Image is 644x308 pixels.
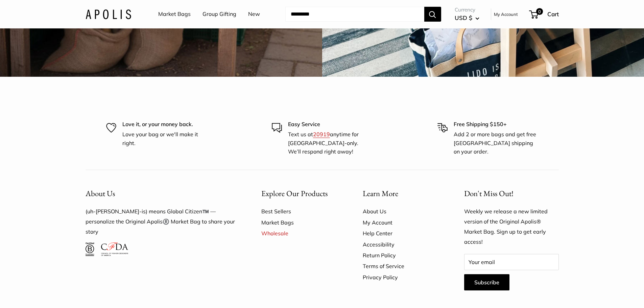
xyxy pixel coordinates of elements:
a: Return Policy [363,250,440,261]
p: Love your bag or we'll make it right. [122,130,207,147]
button: Subscribe [464,274,509,290]
span: USD $ [455,14,472,21]
span: About Us [86,188,115,198]
a: My Account [494,10,518,18]
a: Market Bags [158,9,191,19]
a: Terms of Service [363,261,440,271]
a: Group Gifting [202,9,236,19]
a: 0 Cart [530,9,559,20]
a: Market Bags [261,217,339,228]
a: My Account [363,217,440,228]
a: Privacy Policy [363,272,440,283]
button: USD $ [455,13,479,23]
span: Cart [547,10,559,18]
img: Council of Fashion Designers of America Member [101,242,128,256]
p: Easy Service [288,120,373,129]
span: Explore Our Products [261,188,328,198]
p: Add 2 or more bags and get free [GEOGRAPHIC_DATA] shipping on your order. [454,130,538,156]
input: Search... [285,7,424,22]
span: Learn More [363,188,398,198]
p: (uh-[PERSON_NAME]-is) means Global Citizen™️ — personalize the Original Apolis®️ Market Bag to sh... [86,207,238,237]
img: Certified B Corporation [86,242,95,256]
p: Text us at anytime for [GEOGRAPHIC_DATA]-only. We’ll respond right away! [288,130,373,156]
span: Currency [455,5,479,15]
p: Free Shipping $150+ [454,120,538,129]
img: Apolis [86,9,131,19]
a: 20919 [313,131,330,138]
button: Learn More [363,187,440,200]
a: New [248,9,260,19]
span: 0 [536,8,543,15]
button: Search [424,7,441,22]
button: Explore Our Products [261,187,339,200]
a: Accessibility [363,239,440,250]
p: Don't Miss Out! [464,187,559,200]
a: Wholesale [261,228,339,239]
a: Best Sellers [261,206,339,217]
button: About Us [86,187,238,200]
p: Love it, or your money back. [122,120,207,129]
p: Weekly we release a new limited version of the Original Apolis® Market Bag. Sign up to get early ... [464,207,559,247]
a: About Us [363,206,440,217]
a: Help Center [363,228,440,239]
